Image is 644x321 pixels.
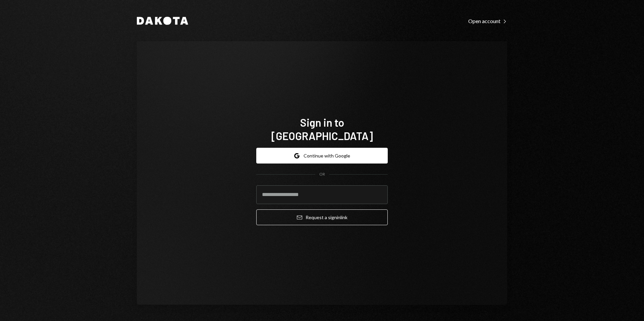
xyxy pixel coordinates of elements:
div: Open account [468,18,507,24]
h1: Sign in to [GEOGRAPHIC_DATA] [256,116,388,142]
button: Request a signinlink [256,209,388,225]
div: OR [319,172,325,177]
a: Open account [468,17,507,24]
button: Continue with Google [256,148,388,164]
